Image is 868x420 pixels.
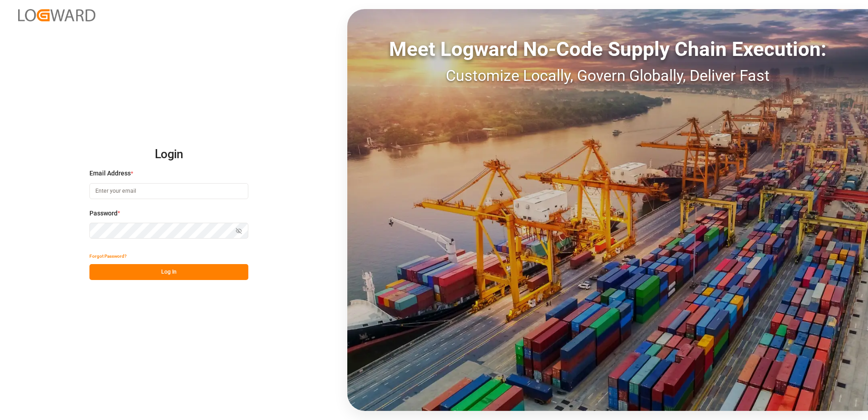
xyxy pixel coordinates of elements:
[89,264,248,280] button: Log In
[89,140,248,169] h2: Login
[89,209,118,218] span: Password
[347,34,868,64] div: Meet Logward No-Code Supply Chain Execution:
[89,183,248,199] input: Enter your email
[18,9,95,21] img: Logward_new_orange.png
[347,64,868,87] div: Customize Locally, Govern Globally, Deliver Fast
[89,169,131,178] span: Email Address
[89,248,127,264] button: Forgot Password?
